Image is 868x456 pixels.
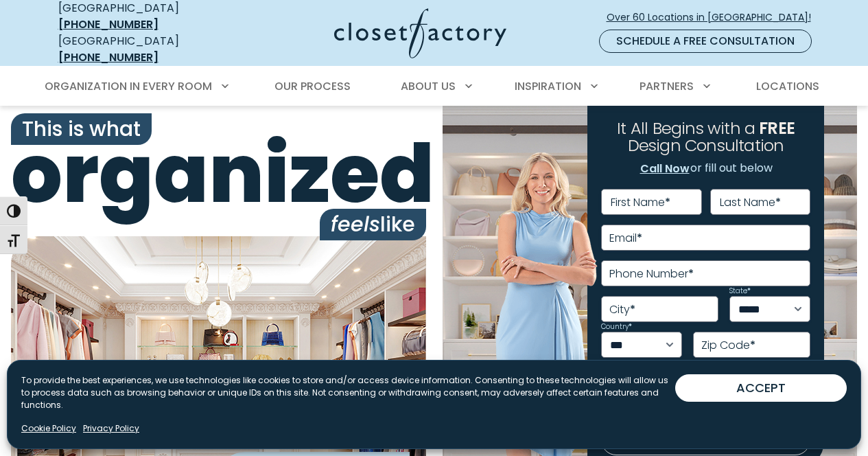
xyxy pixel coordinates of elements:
label: Last Name [720,197,781,208]
label: Zip Code [701,340,755,351]
a: Privacy Policy [83,422,139,435]
a: Schedule a Free Consultation [599,30,812,53]
nav: Primary Menu [35,67,834,106]
span: It All Begins with a [617,117,755,139]
span: Our Process [274,78,351,94]
label: Country [601,323,632,330]
span: Locations [756,78,819,94]
a: Cookie Policy [21,422,76,435]
span: Inspiration [515,78,581,94]
span: organized [11,134,426,214]
div: [GEOGRAPHIC_DATA] [58,33,226,66]
span: Design Consultation [628,135,784,157]
span: Partners [640,78,694,94]
span: Organization in Every Room [45,78,212,94]
p: To provide the best experiences, we use technologies like cookies to store and/or access device i... [21,374,675,411]
span: like [320,209,426,240]
span: Over 60 Locations in [GEOGRAPHIC_DATA]! [607,10,822,25]
label: First Name [611,197,670,208]
label: Phone Number [609,269,694,280]
span: About Us [401,78,456,94]
a: [PHONE_NUMBER] [58,16,159,32]
img: Closet Factory Logo [334,8,506,58]
span: This is what [11,113,152,145]
button: ACCEPT [675,374,847,402]
a: Over 60 Locations in [GEOGRAPHIC_DATA]! [606,5,823,30]
label: City [609,304,635,315]
span: FREE [759,117,795,139]
label: Email [609,233,642,244]
i: feels [331,209,380,239]
a: Call Now [640,160,690,178]
p: or fill out below [640,160,773,178]
a: [PHONE_NUMBER] [58,49,159,65]
label: State [729,288,751,295]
